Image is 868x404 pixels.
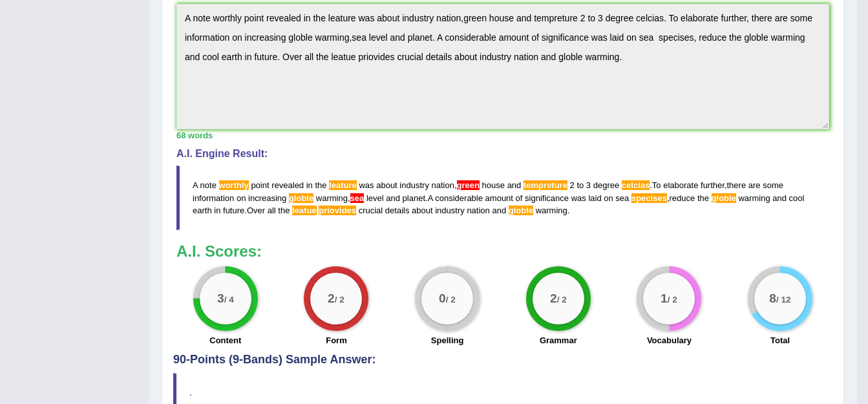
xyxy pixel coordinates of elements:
span: Possible typo: you repeated a whitespace (did you mean: ) [629,193,631,203]
span: earth [193,206,212,215]
span: 3 [586,180,591,190]
label: Spelling [431,334,464,346]
span: on [237,193,246,203]
span: increasing [248,193,286,203]
span: crucial [359,206,383,215]
span: warming [316,193,348,203]
span: 2 [570,180,575,190]
span: and [772,193,787,203]
small: / 2 [446,295,456,305]
span: A [193,180,198,190]
span: industry [435,206,465,215]
span: significance [525,193,569,203]
span: nation [432,180,454,190]
label: Content [209,334,241,346]
span: level [366,193,384,203]
span: Possible spelling mistake found. (did you mean: feature) [329,180,357,190]
big: 2 [328,292,335,306]
span: Possible spelling mistake found. (did you mean: Elias) [622,180,650,190]
label: Vocabulary [647,334,692,346]
div: 68 words [176,129,829,142]
span: about [412,206,433,215]
label: Form [326,334,347,346]
span: details [385,206,410,215]
b: A.I. Scores: [176,242,262,260]
label: Total [770,334,790,346]
span: in [306,180,313,190]
span: and [507,180,522,190]
span: Over [247,206,265,215]
span: degree [593,180,619,190]
span: further [701,180,725,190]
blockquote: . , . , . . [176,165,829,229]
span: planet [403,193,425,203]
span: Possible spelling mistake found. (did you mean: globe) [289,193,313,203]
span: the [697,193,709,203]
small: / 2 [668,295,677,305]
span: there [727,180,746,190]
span: To [652,180,661,190]
small: / 12 [776,295,791,305]
big: 8 [769,292,776,306]
span: and [492,206,506,215]
span: Possible spelling mistake found. (did you mean: provides) [319,206,356,215]
span: was [359,180,374,190]
span: Put a space after the comma. (did you mean: , sea) [348,193,350,203]
span: of [516,193,523,203]
span: house [482,180,505,190]
span: A [428,193,433,203]
span: laid [588,193,601,203]
h4: A.I. Engine Result: [176,148,829,160]
span: and [386,193,400,203]
small: / 4 [224,295,234,305]
span: Possible spelling mistake found. (did you mean: species) [631,193,667,203]
span: to [577,180,584,190]
span: Put a space after the comma. (did you mean: , green) [454,180,457,190]
span: all [268,206,276,215]
span: amount [485,193,513,203]
span: in [214,206,220,215]
span: cool [789,193,805,203]
span: revealed [271,180,304,190]
big: 2 [550,292,557,306]
span: industry [399,180,429,190]
span: elaborate [663,180,698,190]
span: warming [536,206,567,215]
span: are [748,180,761,190]
span: was [571,193,586,203]
span: Put a space after the comma. (did you mean: , green) [457,180,480,190]
span: on [604,193,613,203]
span: nation [467,206,489,215]
big: 0 [439,292,446,306]
span: about [376,180,397,190]
span: Possible spelling mistake found. (did you mean: globe) [509,206,533,215]
span: future [223,206,244,215]
span: the [278,206,290,215]
span: Possible spelling mistake found. (did you mean: worthy) [219,180,249,190]
span: information [193,193,234,203]
big: 1 [661,292,668,306]
span: Possible spelling mistake found. (did you mean: globe) [712,193,736,203]
span: Put a space after the comma. (did you mean: , sea) [350,193,365,203]
span: note [200,180,217,190]
label: Grammar [540,334,577,346]
small: / 2 [557,295,567,305]
span: Possible spelling mistake found. (did you mean: league) [292,206,317,215]
small: / 2 [335,295,344,305]
span: sea [615,193,629,203]
span: Possible spelling mistake found. (did you mean: temperature) [524,180,567,190]
span: some [763,180,783,190]
big: 3 [217,292,224,306]
span: point [251,180,269,190]
span: the [315,180,326,190]
span: reduce [670,193,695,203]
span: warming [738,193,770,203]
span: considerable [435,193,483,203]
